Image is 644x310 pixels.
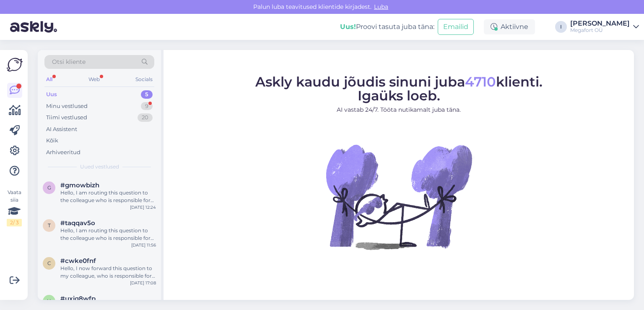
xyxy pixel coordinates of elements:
span: Otsi kliente [52,58,86,66]
div: Kõik [46,137,58,145]
div: Socials [134,74,154,85]
div: Tiimi vestlused [46,113,87,122]
span: Askly kaudu jõudis sinuni juba klienti. Igaüks loeb. [255,74,543,104]
div: Minu vestlused [46,102,88,110]
span: #uxjg8wfp [60,295,96,302]
div: 20 [138,113,153,122]
div: All [44,74,54,85]
div: [DATE] 11:56 [131,242,156,248]
div: Arhiveeritud [46,148,80,157]
img: No Chat active [323,121,474,272]
div: 2 / 3 [7,219,22,226]
div: Hello, I am routing this question to the colleague who is responsible for this topic. The reply m... [60,189,156,204]
div: [DATE] 17:08 [130,280,156,286]
span: c [47,260,51,266]
div: I [555,21,567,33]
span: #cwke0fnf [60,257,96,265]
div: AI Assistent [46,125,77,134]
span: Luba [371,3,391,11]
div: [PERSON_NAME] [570,20,630,27]
div: Proovi tasuta juba täna: [340,22,434,32]
img: Askly Logo [7,57,23,73]
div: Aktiivne [484,19,535,34]
span: Uued vestlused [80,163,119,171]
span: u [47,298,51,304]
a: [PERSON_NAME]Megafort OÜ [570,20,639,34]
span: t [48,222,51,229]
span: #taqqav5o [60,219,95,227]
button: Emailid [438,19,474,35]
div: 9 [141,102,153,110]
div: Megafort OÜ [570,27,630,34]
div: 5 [141,90,153,99]
b: Uus! [340,23,356,31]
span: #gmowbizh [60,181,99,189]
div: Vaata siia [7,189,22,226]
span: g [47,184,51,191]
div: Web [87,74,101,85]
div: Uus [46,90,57,99]
div: Hello, I now forward this question to my colleague, who is responsible for this. The reply will b... [60,265,156,280]
div: Hello, I am routing this question to the colleague who is responsible for this topic. The reply m... [60,227,156,242]
p: AI vastab 24/7. Tööta nutikamalt juba täna. [255,105,543,114]
div: [DATE] 12:24 [130,204,156,210]
span: 4710 [465,74,496,90]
